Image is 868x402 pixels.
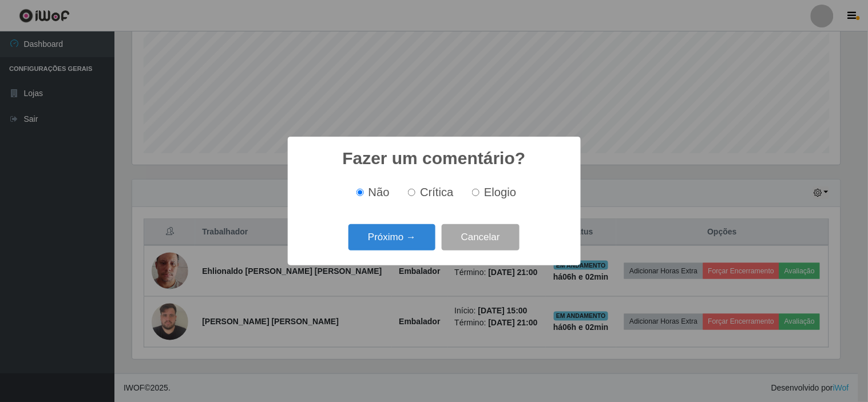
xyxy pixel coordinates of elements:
span: Crítica [420,186,454,198]
h2: Fazer um comentário? [342,148,525,169]
input: Crítica [408,189,415,196]
input: Elogio [472,189,479,196]
input: Não [356,189,364,196]
button: Próximo → [348,224,435,251]
span: Elogio [484,186,516,198]
button: Cancelar [442,224,520,251]
span: Não [368,186,390,198]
